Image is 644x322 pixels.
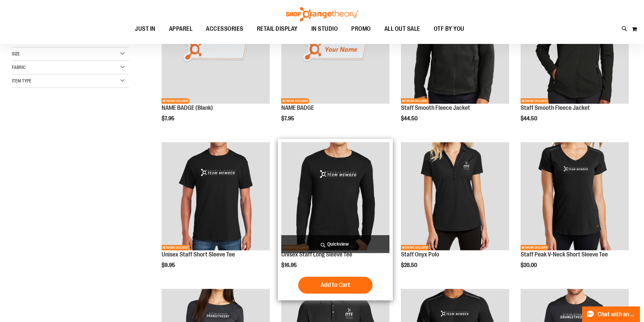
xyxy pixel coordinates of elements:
[401,245,429,250] span: NETWORK EXCLUSIVE
[351,21,371,36] span: PROMO
[434,21,464,36] span: OTF BY YOU
[281,116,295,122] span: $7.95
[206,21,243,36] span: ACCESSORIES
[281,104,314,111] a: NAME BADGE
[384,21,420,36] span: ALL OUT SALE
[401,116,419,122] span: $44.50
[162,104,213,111] a: NAME BADGE (Blank)
[162,142,270,250] img: Product image for Unisex Short Sleeve T-Shirt
[298,277,373,294] button: Add to Cart
[398,139,512,286] div: product
[582,306,640,322] button: Chat with an Expert
[12,65,26,70] span: Fabric
[281,262,298,268] span: $16.95
[162,142,270,251] a: Product image for Unisex Short Sleeve T-ShirtNETWORK EXCLUSIVE
[517,139,632,286] div: product
[521,262,538,268] span: $20.00
[285,7,359,21] img: Shop Orangetheory
[169,21,193,36] span: APPAREL
[521,98,549,104] span: NETWORK EXCLUSIVE
[401,98,429,104] span: NETWORK EXCLUSIVE
[401,142,509,251] a: Product image for Onyx PoloNETWORK EXCLUSIVE
[162,98,190,104] span: NETWORK EXCLUSIVE
[162,251,235,258] a: Unisex Staff Short Sleeve Tee
[162,116,175,122] span: $7.95
[281,142,389,251] a: Product image for Unisex Long Sleeve T-ShirtNETWORK EXCLUSIVE
[135,21,156,36] span: JUST IN
[281,142,389,250] img: Product image for Unisex Long Sleeve T-Shirt
[162,245,190,250] span: NETWORK EXCLUSIVE
[521,245,549,250] span: NETWORK EXCLUSIVE
[311,21,338,36] span: IN STUDIO
[521,104,590,111] a: Staff Smooth Fleece Jacket
[162,262,176,268] span: $9.95
[278,139,393,300] div: product
[521,116,538,122] span: $44.50
[401,142,509,250] img: Product image for Onyx Polo
[12,51,20,56] span: Size
[521,142,629,250] img: Product image for Peak V-Neck Short Sleeve Tee
[158,139,273,286] div: product
[401,251,439,258] a: Staff Onyx Polo
[257,21,298,36] span: RETAIL DISPLAY
[401,262,418,268] span: $28.50
[401,104,470,111] a: Staff Smooth Fleece Jacket
[521,251,608,258] a: Staff Peak V-Neck Short Sleeve Tee
[598,311,636,318] span: Chat with an Expert
[281,235,389,253] a: Quickview
[320,281,350,289] span: Add to Cart
[281,251,352,258] a: Unisex Staff Long Sleeve Tee
[12,78,31,83] span: Item Type
[281,98,309,104] span: NETWORK EXCLUSIVE
[521,142,629,251] a: Product image for Peak V-Neck Short Sleeve TeeNETWORK EXCLUSIVE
